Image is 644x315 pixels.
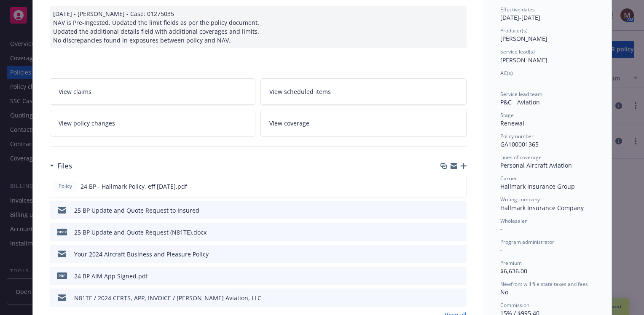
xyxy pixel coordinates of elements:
span: Premium [500,259,522,267]
span: View coverage [269,119,309,128]
span: View policy changes [59,119,115,128]
button: download file [442,182,448,191]
span: Hallmark Insurance Group [500,182,575,190]
span: Wholesaler [500,217,527,224]
div: [DATE] - [PERSON_NAME] - Case: 01275035 NAV is Pre-Ingested. Updated the limit fields as per the ... [50,6,467,48]
span: Effective dates [500,6,535,13]
button: preview file [456,228,463,237]
button: download file [442,228,449,237]
span: Carrier [500,175,517,182]
button: download file [442,272,449,280]
span: Hallmark Insurance Company [500,204,584,212]
div: 24 BP AIM App Signed.pdf [74,272,148,280]
span: - [500,225,502,233]
div: [DATE] - [DATE] [500,6,595,22]
button: preview file [456,294,463,302]
h3: Files [57,160,72,171]
button: preview file [456,206,463,215]
span: View scheduled items [269,87,331,96]
span: AC(s) [500,69,513,77]
a: View coverage [260,110,467,136]
span: [PERSON_NAME] [500,35,547,43]
div: 25 BP Update and Quote Request to Insured [74,206,199,215]
span: No [500,288,508,296]
button: download file [442,206,449,215]
div: 25 BP Update and Quote Request (N81TE).docx [74,228,207,237]
span: Writing company [500,196,540,203]
span: Newfront will file state taxes and fees [500,280,588,288]
div: N81TE / 2024 CERTS, APP, INVOICE / [PERSON_NAME] Aviation, LLC [74,294,261,302]
span: Policy number [500,133,534,140]
span: GA100001365 [500,140,539,148]
span: docx [57,229,67,235]
span: Service lead team [500,91,542,98]
span: Stage [500,112,514,119]
span: 24 BP - Hallmark Policy, eff [DATE].pdf [80,182,187,191]
span: Policy [57,182,74,190]
span: Program administrator [500,238,554,246]
div: Personal Aircraft Aviation [500,161,595,170]
a: View policy changes [50,110,256,136]
span: View claims [59,87,91,96]
span: P&C - Aviation [500,98,540,106]
span: Lines of coverage [500,154,542,161]
span: Service lead(s) [500,48,535,55]
a: View claims [50,78,256,105]
button: preview file [456,250,463,259]
span: Producer(s) [500,27,528,34]
button: download file [442,294,449,302]
span: pdf [57,272,67,279]
button: preview file [455,182,463,191]
span: Renewal [500,119,524,127]
span: - [500,246,502,254]
span: Commission [500,302,529,309]
div: Files [50,160,72,171]
a: View scheduled items [260,78,467,105]
span: $6,636.00 [500,267,527,275]
span: [PERSON_NAME] [500,56,547,64]
div: Your 2024 Aircraft Business and Pleasure Policy [74,250,209,259]
span: - [500,77,502,85]
button: preview file [456,272,463,280]
button: download file [442,250,449,259]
